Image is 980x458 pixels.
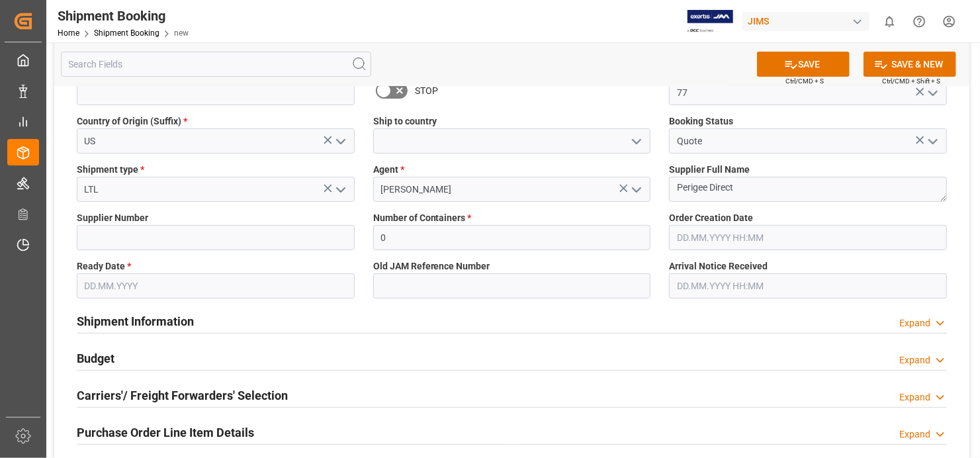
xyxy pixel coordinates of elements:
[669,259,768,273] span: Arrival Notice Received
[373,211,472,225] span: Number of Containers
[864,52,956,77] button: SAVE & NEW
[899,428,930,441] div: Expand
[626,179,646,200] button: open menu
[899,316,930,330] div: Expand
[373,114,437,128] span: Ship to country
[757,52,850,77] button: SAVE
[669,177,947,202] textarea: Perigee Direct
[77,128,355,154] input: Type to search/select
[61,52,371,77] input: Search Fields
[882,76,940,86] span: Ctrl/CMD + Shift + S
[785,76,824,86] span: Ctrl/CMD + S
[77,349,114,367] h2: Budget
[77,424,254,441] h2: Purchase Order Line Item Details
[669,273,947,298] input: DD.MM.YYYY HH:MM
[742,9,875,34] button: JIMS
[77,273,355,298] input: DD.MM.YYYY
[373,163,404,177] span: Agent
[875,7,905,36] button: show 0 new notifications
[669,163,750,177] span: Supplier Full Name
[58,6,189,26] div: Shipment Booking
[899,390,930,404] div: Expand
[415,84,438,98] span: STOP
[669,114,733,128] span: Booking Status
[77,211,148,225] span: Supplier Number
[77,114,187,128] span: Country of Origin (Suffix)
[77,259,131,273] span: Ready Date
[330,179,349,200] button: open menu
[742,12,869,31] div: JIMS
[922,131,942,152] button: open menu
[688,10,733,33] img: Exertis%20JAM%20-%20Email%20Logo.jpg_1722504956.jpg
[373,259,490,273] span: Old JAM Reference Number
[94,28,159,38] a: Shipment Booking
[922,83,942,103] button: open menu
[77,387,288,404] h2: Carriers'/ Freight Forwarders' Selection
[669,211,753,225] span: Order Creation Date
[899,353,930,367] div: Expand
[330,131,349,152] button: open menu
[77,312,194,330] h2: Shipment Information
[77,163,144,177] span: Shipment type
[905,7,934,36] button: Help Center
[626,131,646,152] button: open menu
[669,225,947,250] input: DD.MM.YYYY HH:MM
[58,28,79,38] a: Home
